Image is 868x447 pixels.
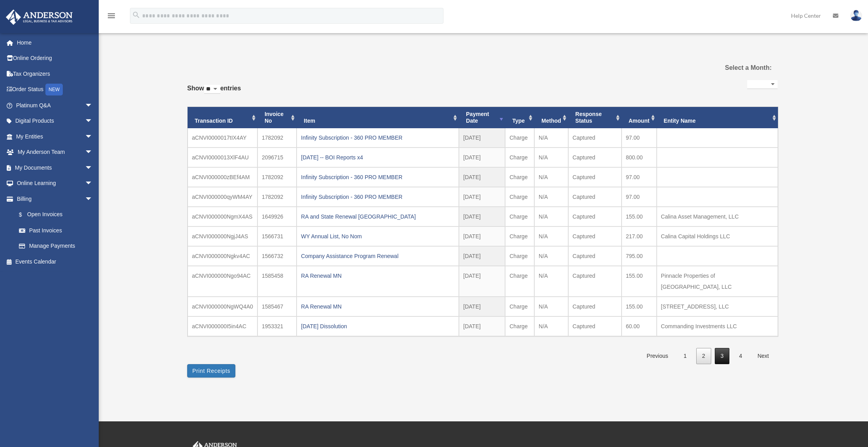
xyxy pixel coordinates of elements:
a: 2 [696,348,711,364]
td: [DATE] [459,167,505,187]
td: 1566731 [257,226,297,246]
td: N/A [534,316,568,336]
th: Invoice No: activate to sort column ascending [257,107,297,128]
a: Past Invoices [11,223,101,238]
a: 4 [733,348,748,364]
div: [DATE] Dissolution [301,321,455,332]
td: [STREET_ADDRESS], LLC [657,297,778,316]
td: Charge [505,167,534,187]
span: arrow_drop_down [85,97,101,114]
td: Charge [505,226,534,246]
td: N/A [534,266,568,297]
div: Infinity Subscription - 360 PRO MEMBER [301,172,455,183]
a: Online Learningarrow_drop_down [6,176,105,191]
th: Amount: activate to sort column ascending [622,107,657,128]
a: Order StatusNEW [6,82,105,98]
td: 1649926 [257,207,297,226]
td: N/A [534,167,568,187]
td: 1585467 [257,297,297,316]
td: Pinnacle Properties of [GEOGRAPHIC_DATA], LLC [657,266,778,297]
td: Captured [568,128,622,148]
td: N/A [534,128,568,148]
td: aCNVI0000013XlF4AU [188,148,257,167]
a: Events Calendar [6,254,105,269]
td: Captured [568,316,622,336]
a: Online Ordering [6,50,105,66]
td: aCNVI000000NgjJ4AS [188,226,257,246]
a: Digital Productsarrow_drop_down [6,113,105,129]
td: 155.00 [622,266,657,297]
td: Charge [505,207,534,226]
td: Captured [568,246,622,266]
td: 1585458 [257,266,297,297]
img: Anderson Advisors Platinum Portal [4,9,75,25]
td: N/A [534,187,568,207]
td: Charge [505,148,534,167]
a: Tax Organizers [6,66,105,82]
td: aCNVI000000zBEf4AM [188,167,257,187]
td: N/A [534,226,568,246]
td: [DATE] [459,128,505,148]
td: 97.00 [622,187,657,207]
td: 1782092 [257,167,297,187]
td: aCNVI000000Ngkv4AC [188,246,257,266]
label: Show entries [187,83,241,102]
div: Infinity Subscription - 360 PRO MEMBER [301,191,455,202]
td: 1782092 [257,187,297,207]
span: arrow_drop_down [85,113,101,129]
td: Charge [505,266,534,297]
td: 60.00 [622,316,657,336]
div: RA Renewal MN [301,270,455,281]
a: Next [752,348,775,364]
td: 155.00 [622,297,657,316]
div: RA Renewal MN [301,301,455,312]
a: My Entitiesarrow_drop_down [6,129,105,144]
div: NEW [45,84,63,95]
td: aCNVI000000NgmX4AS [188,207,257,226]
a: 1 [678,348,693,364]
span: arrow_drop_down [85,191,101,207]
td: Captured [568,207,622,226]
div: Infinity Subscription - 360 PRO MEMBER [301,132,455,143]
td: Charge [505,128,534,148]
span: arrow_drop_down [85,160,101,176]
td: Captured [568,167,622,187]
td: Captured [568,226,622,246]
a: My Documentsarrow_drop_down [6,160,105,176]
th: Type: activate to sort column ascending [505,107,534,128]
th: Entity Name: activate to sort column ascending [657,107,778,128]
button: Print Receipts [187,364,235,378]
td: [DATE] [459,297,505,316]
td: N/A [534,297,568,316]
td: Charge [505,187,534,207]
a: menu [107,14,116,21]
div: RA and State Renewal [GEOGRAPHIC_DATA] [301,211,455,222]
div: Company Assistance Program Renewal [301,251,455,262]
select: Showentries [204,85,220,94]
th: Transaction ID: activate to sort column ascending [188,107,257,128]
td: Charge [505,297,534,316]
td: 97.00 [622,128,657,148]
td: N/A [534,207,568,226]
span: arrow_drop_down [85,129,101,145]
td: Captured [568,297,622,316]
td: Commanding Investments LLC [657,316,778,336]
td: aCNVI000000qyWM4AY [188,187,257,207]
th: Method: activate to sort column ascending [534,107,568,128]
td: 1782092 [257,128,297,148]
span: arrow_drop_down [85,144,101,161]
td: Charge [505,316,534,336]
a: $Open Invoices [11,207,105,223]
a: Previous [641,348,674,364]
td: aCNVI000000I5in4AC [188,316,257,336]
td: 800.00 [622,148,657,167]
td: Calina Asset Management, LLC [657,207,778,226]
td: [DATE] [459,246,505,266]
td: 1566732 [257,246,297,266]
td: Charge [505,246,534,266]
i: search [132,11,141,19]
td: Captured [568,148,622,167]
td: Captured [568,187,622,207]
th: Item: activate to sort column ascending [297,107,459,128]
th: Response Status: activate to sort column ascending [568,107,622,128]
